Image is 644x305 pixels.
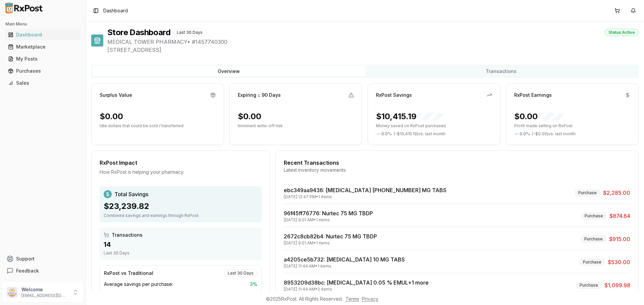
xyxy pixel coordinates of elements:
[575,189,600,197] div: Purchase
[224,270,257,277] div: Last 30 Days
[394,131,445,137] span: ( - $10,415.19 ) vs. last month
[532,131,576,137] span: ( - $0.00 ) vs. last month
[514,123,630,129] p: Profit made selling on RxPost
[107,27,170,38] h1: Store Dashboard
[103,7,128,14] nav: breadcrumb
[284,159,630,167] div: Recent Transactions
[605,29,639,36] div: Status: Active
[7,287,17,298] img: User avatar
[238,92,281,98] div: Expiring ≤ 90 Days
[345,296,359,302] a: Terms
[376,111,443,122] div: $10,415.19
[8,80,77,86] div: Sales
[250,281,257,288] span: 3 %
[173,29,206,36] div: Last 30 Days
[238,123,354,129] p: Imminent write-off risk
[5,53,80,65] a: My Posts
[3,253,83,265] button: Support
[376,123,492,129] p: Money saved on RxPost purchases
[284,240,377,246] div: [DATE] 9:01 AM • 1 items
[16,268,39,274] span: Feedback
[284,217,373,223] div: [DATE] 9:01 AM • 1 items
[362,296,378,302] a: Privacy
[21,293,68,298] p: [EMAIL_ADDRESS][DOMAIN_NAME]
[5,41,80,53] a: Marketplace
[3,54,83,64] button: My Posts
[238,111,261,122] div: $0.00
[100,169,262,175] div: How RxPost is helping your pharmacy
[100,92,132,98] div: Surplus Value
[284,263,405,269] div: [DATE] 11:44 AM • 1 items
[114,190,148,198] span: Total Savings
[100,123,216,129] p: Idle dollars that could be sold / transferred
[107,38,639,46] span: MEDICAL TOWER PHARMACY • # 1457740300
[8,68,77,74] div: Purchases
[5,29,80,41] a: Dashboard
[381,131,392,137] span: 0.0 %
[3,29,83,40] button: Dashboard
[604,281,630,289] span: $1,099.98
[3,66,83,76] button: Purchases
[104,201,258,212] div: $23,239.82
[514,92,552,98] div: RxPost Earnings
[520,131,530,137] span: 0.0 %
[100,111,123,122] div: $0.00
[107,46,639,54] span: [STREET_ADDRESS]
[3,42,83,52] button: Marketplace
[609,212,630,220] span: $874.64
[608,258,630,266] span: $530.00
[8,44,77,50] div: Marketplace
[104,250,258,256] div: Last 30 Days
[284,187,446,194] a: ebc349aa9436: [MEDICAL_DATA] [PHONE_NUMBER] MG TABS
[284,256,405,263] a: a4205ce5b732: [MEDICAL_DATA] 10 MG TABS
[104,240,258,249] div: 14
[8,56,77,62] div: My Posts
[581,212,607,220] div: Purchase
[112,232,143,238] span: Transactions
[576,282,602,289] div: Purchase
[284,233,377,240] a: 2672c8cb82b4: Nurtec 75 MG TBDP
[284,287,429,292] div: [DATE] 11:44 AM • 2 items
[93,66,365,77] button: Overview
[609,235,630,243] span: $915.00
[100,159,262,167] div: RxPost Impact
[104,281,173,288] span: Average savings per purchase:
[365,66,637,77] button: Transactions
[284,167,630,173] div: Latest inventory movements
[514,111,565,122] div: $0.00
[5,21,80,27] h2: Main Menu
[284,194,446,200] div: [DATE] 12:47 PM • 1 items
[284,210,373,217] a: 96f45ff76776: Nurtec 75 MG TBDP
[21,286,68,293] p: Welcome
[579,258,605,266] div: Purchase
[5,77,80,89] a: Sales
[8,31,77,38] div: Dashboard
[3,78,83,88] button: Sales
[104,213,258,218] div: Combined savings and earnings through RxPost
[581,235,606,243] div: Purchase
[603,189,630,197] span: $2,285.00
[3,3,46,13] img: RxPost Logo
[103,7,128,14] span: Dashboard
[5,65,80,77] a: Purchases
[104,270,153,277] div: RxPost vs Traditional
[284,279,429,286] a: 8953209d38bc: [MEDICAL_DATA] 0.05 % EMUL+1 more
[376,92,412,98] div: RxPost Savings
[3,265,83,277] button: Feedback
